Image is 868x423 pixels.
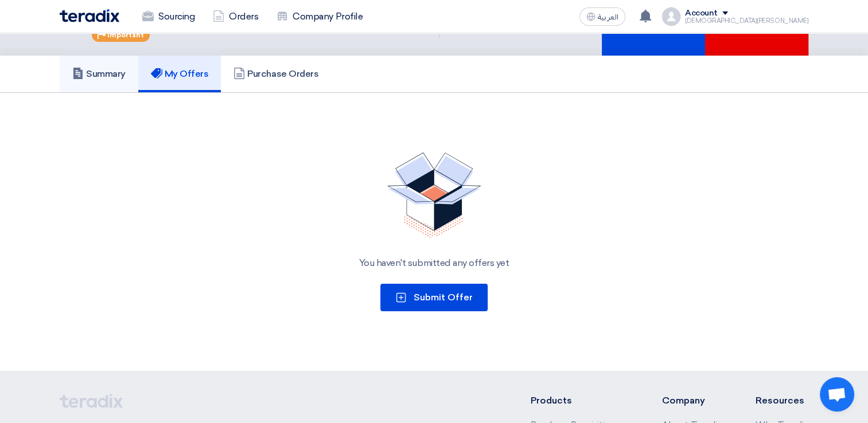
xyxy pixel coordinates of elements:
li: Company [661,394,721,408]
div: You haven't submitted any offers yet [73,256,795,270]
img: Teradix logo [60,9,119,22]
a: Purchase Orders [221,56,331,92]
a: My Offers [138,56,221,92]
div: [DEMOGRAPHIC_DATA][PERSON_NAME] [685,18,808,24]
button: العربية [579,7,625,26]
a: Sourcing [133,4,204,29]
span: العربية [598,13,618,21]
h5: My Offers [151,68,209,80]
button: Submit Offer [380,284,488,311]
span: Submit Offer [414,292,473,303]
div: Open chat [820,377,854,412]
li: Products [531,394,628,408]
span: Important [107,31,144,39]
a: Summary [60,56,138,92]
a: Company Profile [267,4,372,29]
a: Orders [204,4,267,29]
li: Resources [756,394,808,408]
img: profile_test.png [662,7,680,26]
h5: Summary [72,68,126,80]
img: No Quotations Found! [387,152,481,238]
h5: Purchase Orders [233,68,318,80]
div: Account [685,9,718,18]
